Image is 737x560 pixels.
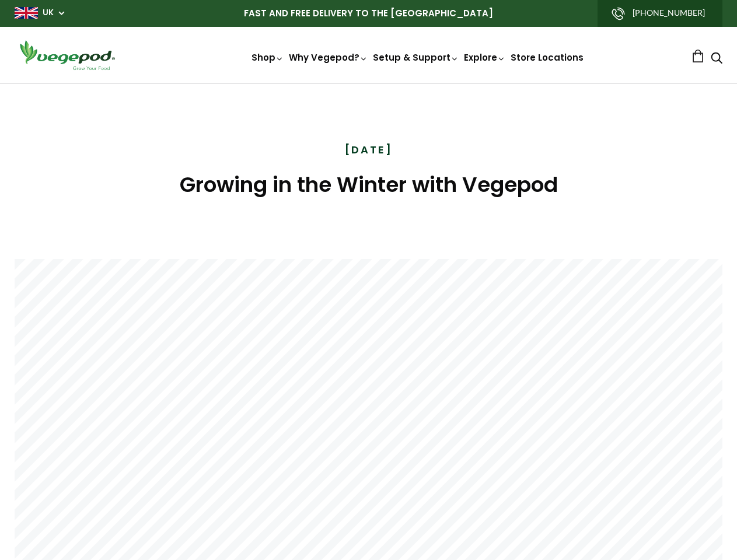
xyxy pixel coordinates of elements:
[252,51,284,64] a: Shop
[711,53,722,65] a: Search
[15,169,722,201] h1: Growing in the Winter with Vegepod
[15,7,38,19] img: gb_large.png
[511,51,584,64] a: Store Locations
[464,51,506,64] a: Explore
[345,142,393,157] time: [DATE]
[373,51,459,64] a: Setup & Support
[43,7,54,19] a: UK
[15,38,120,72] img: Vegepod
[289,51,368,64] a: Why Vegepod?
